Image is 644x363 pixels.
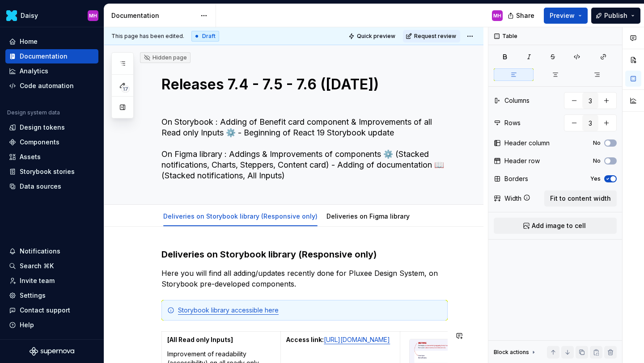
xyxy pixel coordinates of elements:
button: Publish [591,8,640,24]
a: Design tokens [5,120,98,135]
div: Deliveries on Storybook library (Responsive only) [160,207,321,225]
div: Documentation [111,11,196,20]
div: MH [89,12,97,19]
a: Storybook library accessible here [178,306,279,314]
div: Assets [20,152,41,161]
button: Fit to content width [544,190,617,207]
span: Quick preview [357,33,395,40]
button: Contact support [5,303,98,317]
textarea: On Storybook : Adding of Benefit card component & Improvements of all Read only Inputs ⚙️ - Begin... [160,115,446,183]
button: Request review [403,30,460,42]
a: Analytics [5,64,98,78]
div: Analytics [20,67,48,76]
button: Quick preview [346,30,399,42]
div: Notifications [20,247,60,256]
button: Notifications [5,244,98,258]
strong: [All Read only Inputs] [167,336,233,343]
div: Invite team [20,276,55,285]
span: Share [516,11,534,20]
img: 8442b5b3-d95e-456d-8131-d61e917d6403.png [6,10,17,21]
a: Documentation [5,49,98,63]
a: Home [5,34,98,49]
button: Share [503,8,540,24]
label: No [593,139,601,147]
div: Data sources [20,182,61,191]
div: Borders [504,174,528,183]
strong: Access link: [286,336,324,343]
button: DaisyMH [2,6,102,25]
a: Deliveries on Figma library [326,212,410,220]
a: Assets [5,150,98,164]
a: [URL][DOMAIN_NAME] [324,336,390,343]
div: Design tokens [20,123,65,132]
div: Daisy [21,11,38,20]
div: Deliveries on Figma library [323,207,413,225]
span: 17 [121,85,130,93]
div: Settings [20,291,46,300]
a: Settings [5,288,98,303]
div: Code automation [20,81,74,90]
a: Deliveries on Storybook library (Responsive only) [163,212,318,220]
a: Storybook stories [5,165,98,179]
div: Contact support [20,306,70,315]
div: Block actions [494,346,537,359]
svg: Supernova Logo [30,347,74,356]
a: Components [5,135,98,149]
a: Code automation [5,79,98,93]
span: Request review [414,33,456,40]
div: Components [20,138,59,147]
textarea: Releases 7.4 - 7.5 - 7.6 ([DATE]) [160,74,446,113]
div: Design system data [7,109,60,116]
label: No [593,157,601,165]
div: Block actions [494,349,529,356]
div: Header row [504,156,540,165]
div: Header column [504,139,550,148]
label: Yes [590,175,601,182]
span: Fit to content width [550,194,611,203]
div: Hidden page [144,54,187,61]
span: Preview [550,11,575,20]
div: Help [20,321,34,329]
div: Columns [504,96,530,105]
span: Add image to cell [532,221,586,230]
span: This page has been edited. [111,33,184,40]
strong: Deliveries on Storybook library (Responsive only) [161,249,377,260]
button: Help [5,318,98,332]
div: Storybook stories [20,167,75,176]
span: Publish [604,11,627,20]
div: Documentation [20,52,68,61]
p: Here you will find all adding/updates recently done for Pluxee Design System, on Storybook pre-de... [161,268,448,289]
div: Width [504,194,521,203]
a: Invite team [5,274,98,288]
button: Preview [544,8,588,24]
div: Home [20,37,38,46]
button: Add image to cell [494,218,617,234]
button: Search ⌘K [5,259,98,273]
div: Draft [191,31,219,42]
a: Data sources [5,179,98,194]
div: Rows [504,118,521,127]
div: Search ⌘K [20,262,54,270]
div: MH [493,12,501,19]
